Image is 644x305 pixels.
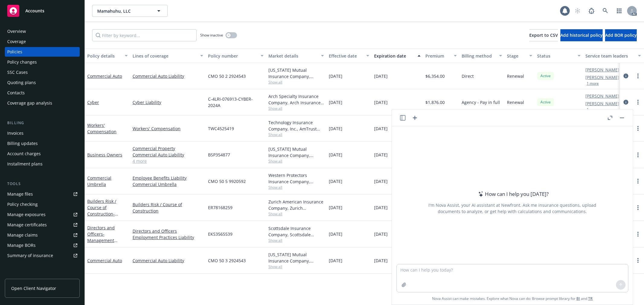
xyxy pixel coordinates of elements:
[5,128,80,138] a: Invoices
[208,231,232,237] span: EKS3565539
[585,53,634,59] div: Service team leaders
[583,49,643,63] button: Service team leaders
[7,47,22,57] div: Policies
[133,158,203,164] a: 4 more
[5,98,80,108] a: Coverage gap analysis
[634,204,642,211] a: more
[605,29,637,41] button: Add BOR policy
[5,139,80,148] a: Billing updates
[394,292,630,305] span: Nova Assist can make mistakes. Explore what Nova can do: Browse prompt library for and
[634,72,642,80] a: more
[622,99,630,106] a: circleInformation
[133,53,197,59] div: Lines of coverage
[507,99,524,105] span: Renewal
[588,296,593,301] a: TR
[529,32,558,38] span: Export to CSV
[11,285,56,291] span: Open Client Navigator
[268,264,324,269] span: Show all
[476,190,549,198] div: How can I help you [DATE]?
[634,178,642,185] a: more
[599,5,611,17] a: Search
[374,178,388,184] span: [DATE]
[587,108,599,112] button: 1 more
[462,53,495,59] div: Billing method
[540,73,552,79] span: Active
[634,125,642,132] a: more
[560,29,603,41] button: Add historical policy
[7,200,38,209] div: Policy checking
[87,122,117,134] a: Workers' Compensation
[133,175,203,181] a: Employee Benefits Liability
[329,178,342,184] span: [DATE]
[425,73,445,79] span: $6,354.00
[208,257,246,264] span: CMO 50 3 2924543
[7,98,52,108] div: Coverage gap analysis
[5,210,80,219] a: Manage exposures
[5,78,80,87] a: Quoting plans
[329,257,342,264] span: [DATE]
[7,88,25,98] div: Contacts
[5,37,80,46] a: Coverage
[268,159,324,164] span: Show all
[133,234,203,241] a: Employment Practices Liability
[329,99,342,105] span: [DATE]
[5,181,80,187] div: Tools
[268,199,324,211] div: Zurich American Insurance Company, Zurich Insurance Group, [GEOGRAPHIC_DATA] Assure/[GEOGRAPHIC_D...
[634,231,642,238] a: more
[7,220,47,230] div: Manage certificates
[268,146,324,159] div: [US_STATE] Mutual Insurance Company, [US_STATE] Mutual Insurance
[462,99,500,105] span: Agency - Pay in full
[208,204,232,211] span: ER78168259
[5,57,80,67] a: Policy changes
[5,230,80,240] a: Manage claims
[372,49,423,63] button: Expiration date
[585,100,619,107] a: [PERSON_NAME]
[5,27,80,36] a: Overview
[374,257,388,264] span: [DATE]
[572,5,584,17] a: Start snowing
[133,73,203,79] a: Commercial Auto Liability
[585,67,619,73] a: [PERSON_NAME]
[268,225,324,238] div: Scottsdale Insurance Company, Scottsdale Insurance Company (Nationwide), Amwins
[535,49,583,63] button: Status
[7,159,43,169] div: Installment plans
[5,159,80,169] a: Installment plans
[585,5,598,17] a: Report a Bug
[87,73,122,79] a: Commercial Auto
[7,149,41,159] div: Account charges
[507,53,526,59] div: Stage
[87,175,111,187] a: Commercial Umbrella
[208,125,234,132] span: TWC4525419
[462,73,474,79] span: Direct
[87,258,122,263] a: Commercial Auto
[5,251,80,260] a: Summary of insurance
[374,125,388,132] span: [DATE]
[329,231,342,237] span: [DATE]
[200,33,223,38] span: Show inactive
[7,210,46,219] div: Manage exposures
[540,99,552,105] span: Active
[87,99,99,105] a: Cyber
[268,211,324,216] span: Show all
[268,132,324,137] span: Show all
[133,152,203,158] a: Commercial Auto Liability
[268,238,324,243] span: Show all
[133,201,203,214] a: Builders Risk / Course of Construction
[374,231,388,237] span: [DATE]
[634,151,642,159] a: more
[507,73,524,79] span: Renewal
[7,189,33,199] div: Manage files
[634,257,642,264] a: more
[423,49,459,63] button: Premium
[208,178,246,184] span: CMO 50 5 9920592
[87,225,115,250] a: Directors and Officers
[7,241,36,250] div: Manage BORs
[576,296,580,301] a: BI
[5,189,80,199] a: Manage files
[268,251,324,264] div: [US_STATE] Mutual Insurance Company, [US_STATE] Mutual Insurance
[428,202,597,215] div: I'm Nova Assist, your AI assistant at Newfront. Ask me insurance questions, upload documents to a...
[7,78,36,87] div: Quoting plans
[7,57,37,67] div: Policy changes
[268,67,324,80] div: [US_STATE] Mutual Insurance Company, [US_STATE] Mutual Insurance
